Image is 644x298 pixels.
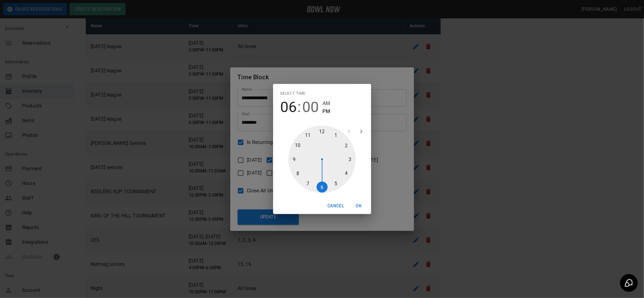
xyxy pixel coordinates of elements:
button: open next view [355,125,367,138]
button: 06 [281,99,297,116]
span: : [298,99,301,116]
button: AM [323,99,330,108]
button: 00 [303,99,319,116]
button: PM [323,107,330,115]
span: Select time [281,89,306,99]
button: OK [349,200,369,212]
button: Cancel [325,200,346,212]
